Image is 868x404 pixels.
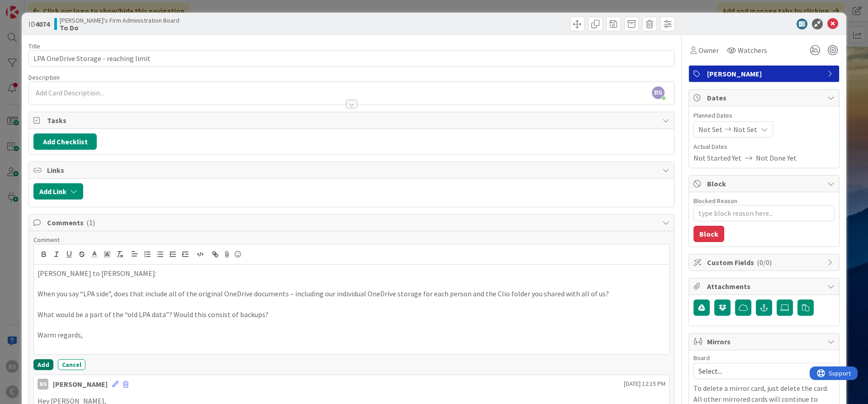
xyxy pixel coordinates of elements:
[38,309,665,320] p: What would be a part of the “old LPA data”? Would this consist of backups?
[47,217,658,228] span: Comments
[58,359,85,370] button: Cancel
[698,124,722,135] span: Not Set
[35,19,50,29] b: 4074
[28,73,60,81] span: Description
[698,365,814,377] span: Select...
[38,330,665,340] p: Warm regards,
[707,178,823,189] span: Block
[28,50,675,67] input: type card name here...
[38,379,48,390] div: BS
[33,359,53,370] button: Add
[707,336,823,347] span: Mirrors
[28,42,40,50] label: Title
[757,258,772,267] span: ( 0/0 )
[53,379,108,390] div: [PERSON_NAME]
[38,289,665,299] p: When you say “LPA side”, does that include all of the original OneDrive documents – including our...
[707,281,823,292] span: Attachments
[652,86,665,99] span: BS
[693,197,737,205] label: Blocked Reason
[693,355,710,361] span: Board
[33,236,60,244] span: Comment
[693,111,835,120] span: Planned Dates
[60,17,179,24] span: [PERSON_NAME]'s Firm Administration Board
[33,183,83,200] button: Add Link
[698,45,719,56] span: Owner
[19,1,41,12] span: Support
[28,19,50,29] span: ID
[693,226,724,242] button: Block
[733,124,757,135] span: Not Set
[693,152,741,163] span: Not Started Yet
[47,165,658,176] span: Links
[33,133,97,150] button: Add Checklist
[38,268,665,279] p: [PERSON_NAME] to [PERSON_NAME]:
[707,68,823,79] span: [PERSON_NAME]
[693,142,835,152] span: Actual Dates
[47,115,658,126] span: Tasks
[707,92,823,103] span: Dates
[707,257,823,268] span: Custom Fields
[756,152,797,163] span: Not Done Yet
[738,45,767,56] span: Watchers
[86,218,95,227] span: ( 1 )
[60,24,179,31] b: To Do
[624,379,665,389] span: [DATE] 12:15 PM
